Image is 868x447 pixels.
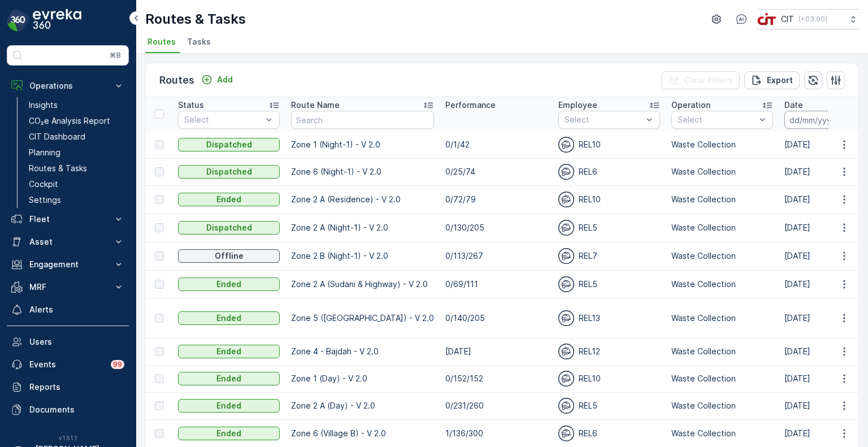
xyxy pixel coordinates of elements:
[445,373,547,384] p: 0/152/152
[112,359,123,370] p: 99
[155,251,164,261] div: Toggle Row Selected
[558,310,574,326] img: svg%3e
[29,131,85,142] p: CIT Dashboard
[7,231,129,253] button: Asset
[291,373,434,384] p: Zone 1 (Day) - V 2.0
[558,398,660,414] div: REL5
[216,313,241,324] p: Ended
[178,277,280,291] button: Ended
[558,426,660,441] div: REL6
[178,165,280,179] button: Dispatched
[216,400,241,411] p: Ended
[558,344,574,359] img: svg%3e
[558,220,660,236] div: REL5
[7,298,129,321] a: Alerts
[558,99,597,111] p: Employee
[206,166,252,177] p: Dispatched
[798,15,827,24] p: ( +03:00 )
[29,214,106,225] p: Fleet
[33,9,81,32] img: logo_dark-DEwI_e13.png
[7,276,129,298] button: MRF
[24,113,129,129] a: CO₂e Analysis Report
[558,371,574,387] img: svg%3e
[178,221,280,235] button: Dispatched
[671,400,773,411] p: Waste Collection
[291,428,434,439] p: Zone 6 (Village B) - V 2.0
[558,276,574,292] img: svg%3e
[558,276,660,292] div: REL5
[445,222,547,233] p: 0/130/205
[291,139,434,150] p: Zone 1 (Night-1) - V 2.0
[291,400,434,411] p: Zone 2 A (Day) - V 2.0
[7,253,129,276] button: Engagement
[29,281,106,293] p: MRF
[159,72,194,88] p: Routes
[155,195,164,204] div: Toggle Row Selected
[445,346,547,357] p: [DATE]
[145,10,246,28] p: Routes & Tasks
[7,9,29,32] img: logo
[684,75,733,86] p: Clear Filters
[216,194,241,205] p: Ended
[216,346,241,357] p: Ended
[445,166,547,177] p: 0/25/74
[184,114,262,125] p: Select
[24,145,129,160] a: Planning
[671,139,773,150] p: Waste Collection
[661,71,740,89] button: Clear Filters
[155,314,164,323] div: Toggle Row Selected
[29,336,124,348] p: Users
[217,74,233,85] p: Add
[558,398,574,414] img: svg%3e
[558,220,574,236] img: svg%3e
[445,428,547,439] p: 1/136/300
[558,248,574,264] img: svg%3e
[7,208,129,231] button: Fleet
[206,222,252,233] p: Dispatched
[155,167,164,176] div: Toggle Row Selected
[110,51,121,60] p: ⌘B
[757,13,776,25] img: cit-logo_pOk6rL0.png
[784,99,803,111] p: Date
[558,344,660,359] div: REL12
[781,14,794,25] p: CIT
[155,140,164,149] div: Toggle Row Selected
[155,374,164,383] div: Toggle Row Selected
[178,427,280,440] button: Ended
[29,147,60,158] p: Planning
[155,223,164,232] div: Toggle Row Selected
[671,313,773,324] p: Waste Collection
[29,381,124,393] p: Reports
[445,99,496,111] p: Performance
[445,250,547,262] p: 0/113/267
[558,192,574,207] img: svg%3e
[7,376,129,398] a: Reports
[671,279,773,290] p: Waste Collection
[671,99,710,111] p: Operation
[29,179,58,190] p: Cockpit
[29,99,58,111] p: Insights
[757,9,859,29] button: CIT(+03:00)
[7,331,129,353] a: Users
[558,164,660,180] div: REL6
[445,313,547,324] p: 0/140/205
[29,115,110,127] p: CO₂e Analysis Report
[671,373,773,384] p: Waste Collection
[24,160,129,176] a: Routes & Tasks
[24,129,129,145] a: CIT Dashboard
[445,279,547,290] p: 0/69/111
[565,114,643,125] p: Select
[445,194,547,205] p: 0/72/79
[558,426,574,441] img: svg%3e
[767,75,793,86] p: Export
[155,280,164,289] div: Toggle Row Selected
[197,73,237,86] button: Add
[29,80,106,92] p: Operations
[558,164,574,180] img: svg%3e
[178,372,280,385] button: Ended
[24,97,129,113] a: Insights
[445,400,547,411] p: 0/231/260
[29,194,61,206] p: Settings
[291,279,434,290] p: Zone 2 A (Sudani & Highway) - V 2.0
[558,137,660,153] div: REL10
